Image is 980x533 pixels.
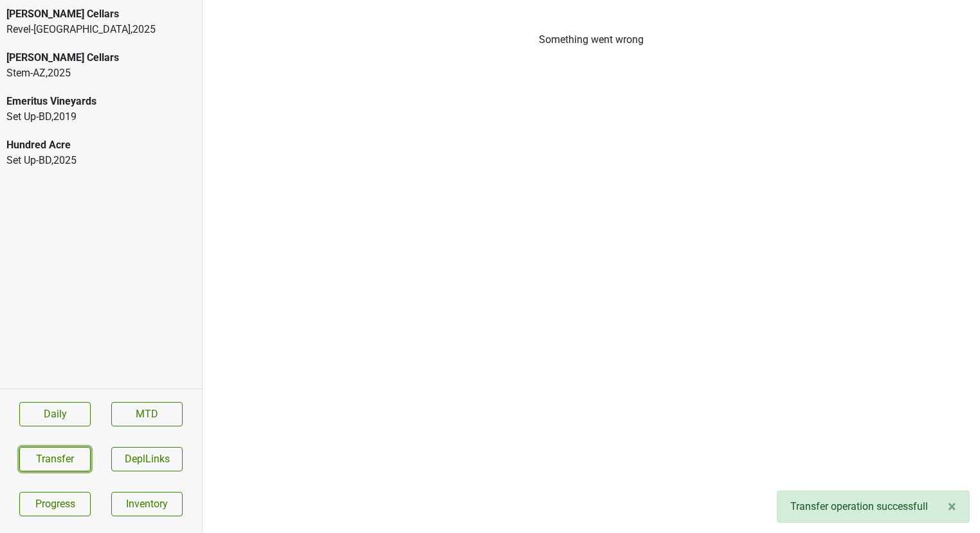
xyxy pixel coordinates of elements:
[6,153,195,168] div: Set Up-BD , 2025
[19,492,91,516] a: Progress
[6,6,195,22] div: [PERSON_NAME] Cellars
[948,498,956,516] span: ×
[111,402,183,426] a: MTD
[6,50,195,66] div: [PERSON_NAME] Cellars
[6,22,195,37] div: Revel-[GEOGRAPHIC_DATA] , 2025
[6,137,195,153] div: Hundred Acre
[19,402,91,426] a: Daily
[6,66,195,81] div: Stem-AZ , 2025
[6,94,195,109] div: Emeritus Vineyards
[6,109,195,125] div: Set Up-BD , 2019
[19,447,91,471] button: Transfer
[111,492,183,516] a: Inventory
[203,32,980,48] div: Something went wrong
[777,491,970,523] div: Transfer operation successfull
[111,447,183,471] button: DeplLinks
